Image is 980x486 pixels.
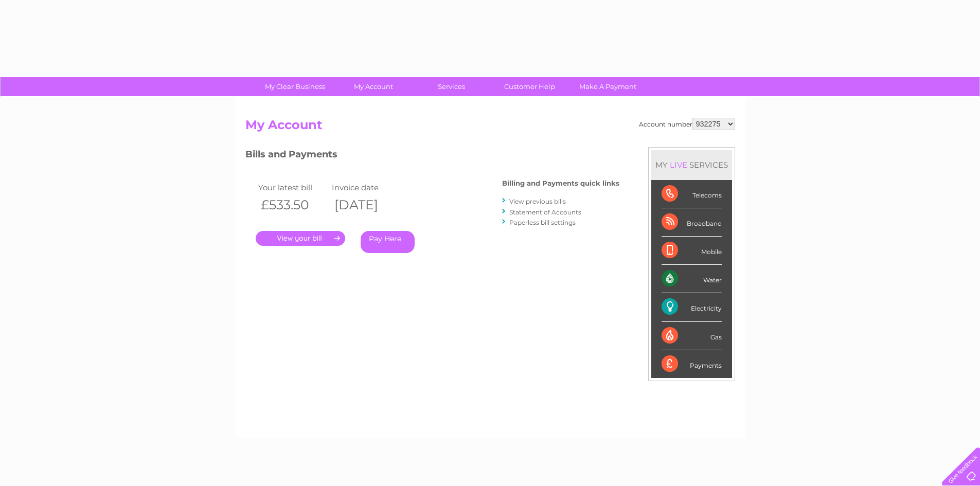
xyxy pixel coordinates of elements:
[662,265,722,293] div: Water
[487,77,572,96] a: Customer Help
[662,208,722,237] div: Broadband
[509,219,576,226] a: Paperless bill settings
[565,77,650,96] a: Make A Payment
[502,179,619,187] h4: Billing and Payments quick links
[639,118,735,130] div: Account number
[651,150,732,179] div: MY SERVICES
[662,350,722,378] div: Payments
[256,181,330,194] td: Your latest bill
[662,293,722,321] div: Electricity
[329,194,403,215] th: [DATE]
[662,237,722,265] div: Mobile
[662,322,722,350] div: Gas
[662,180,722,208] div: Telecoms
[668,160,689,170] div: LIVE
[245,118,735,137] h2: My Account
[256,231,345,246] a: .
[409,77,494,96] a: Services
[361,231,415,253] a: Pay Here
[509,208,581,216] a: Statement of Accounts
[256,194,330,215] th: £533.50
[329,181,403,194] td: Invoice date
[253,77,337,96] a: My Clear Business
[331,77,416,96] a: My Account
[509,197,566,205] a: View previous bills
[245,147,619,165] h3: Bills and Payments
